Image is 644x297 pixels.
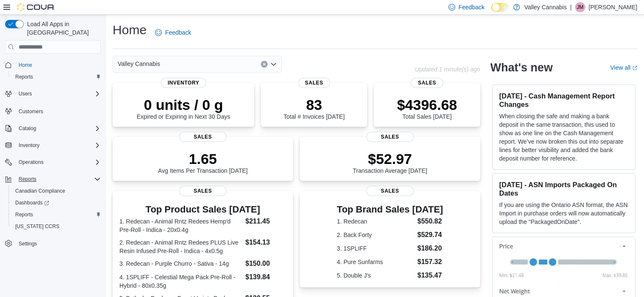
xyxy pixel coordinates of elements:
[119,204,286,215] h3: Top Product Sales [DATE]
[19,125,36,132] span: Catalog
[8,221,104,232] button: [US_STATE] CCRS
[137,96,230,120] div: Expired or Expiring in Next 30 Days
[19,108,43,115] span: Customers
[15,239,40,249] a: Settings
[15,199,49,206] span: Dashboards
[137,96,230,113] p: 0 units / 0 g
[499,92,628,109] h3: [DATE] - Cash Management Report Changes
[15,140,43,150] button: Inventory
[459,3,484,11] span: Feedback
[2,123,104,134] button: Catalog
[411,78,443,88] span: Sales
[15,123,101,134] span: Catalog
[19,62,32,68] span: Home
[119,238,242,255] dt: 2. Redecan - Animal Rntz Redees PLUS Live Resin Infused Pre-Roll - Indica - 4x0.5g
[397,96,457,120] div: Total Sales [DATE]
[12,221,101,232] span: Washington CCRS
[490,61,553,74] h2: What's new
[12,210,101,220] span: Reports
[17,3,55,11] img: Cova
[24,20,101,37] span: Load All Apps in [GEOGRAPHIC_DATA]
[15,188,65,194] span: Canadian Compliance
[353,150,427,167] p: $52.97
[12,186,69,196] a: Canadian Compliance
[165,28,191,37] span: Feedback
[15,157,101,167] span: Operations
[245,259,286,269] dd: $150.00
[575,2,585,12] div: James Malette
[417,270,443,281] dd: $135.47
[12,72,36,82] a: Reports
[337,204,443,215] h3: Top Brand Sales [DATE]
[337,217,414,226] dt: 1. Redecan
[15,123,39,134] button: Catalog
[491,12,492,12] span: Dark Mode
[2,88,104,100] button: Users
[113,22,146,38] h1: Home
[19,90,32,97] span: Users
[19,176,36,183] span: Reports
[2,156,104,168] button: Operations
[15,140,101,150] span: Inventory
[283,96,344,113] p: 83
[15,174,40,184] button: Reports
[15,211,33,218] span: Reports
[5,55,101,272] nav: Complex example
[119,273,242,290] dt: 4. 1SPLIFF - Celestial Mega Pack Pre-Roll - Hybrid - 80x0.35g
[15,74,33,80] span: Reports
[19,240,37,247] span: Settings
[8,197,104,209] a: Dashboards
[2,105,104,117] button: Customers
[15,89,101,99] span: Users
[15,60,36,70] a: Home
[337,271,414,280] dt: 5. Double J's
[158,150,248,167] p: 1.65
[417,243,443,253] dd: $186.20
[12,221,63,232] a: [US_STATE] CCRS
[15,106,101,116] span: Customers
[337,244,414,253] dt: 3. 1SPLIFF
[19,142,39,149] span: Inventory
[15,89,35,99] button: Users
[245,272,286,282] dd: $139.84
[119,259,242,268] dt: 3. Redecan - Purple Churro - Sativa - 14g
[499,180,628,197] h3: [DATE] - ASN Imports Packaged On Dates
[499,201,628,226] p: If you are using the Ontario ASN format, the ASN Import in purchase orders will now automatically...
[8,209,104,221] button: Reports
[12,72,101,82] span: Reports
[12,186,101,196] span: Canadian Compliance
[417,216,443,226] dd: $550.82
[397,96,457,113] p: $4396.68
[499,112,628,163] p: When closing the safe and making a bank deposit in the same transaction, this used to show as one...
[366,186,414,196] span: Sales
[2,173,104,185] button: Reports
[118,59,160,69] span: Valley Cannabis
[12,198,101,208] span: Dashboards
[245,237,286,248] dd: $154.13
[15,106,47,117] a: Customers
[610,64,637,71] a: View allExternal link
[491,3,509,12] input: Dark Mode
[161,78,206,88] span: Inventory
[12,198,53,208] a: Dashboards
[417,230,443,240] dd: $529.74
[283,96,344,120] div: Total # Invoices [DATE]
[270,61,277,68] button: Open list of options
[15,157,47,167] button: Operations
[119,217,242,234] dt: 1. Redecan - Animal Rntz Redees Hemp'd Pre-Roll - Indica - 20x0.4g
[415,66,480,73] p: Updated 1 minute(s) ago
[2,59,104,71] button: Home
[2,139,104,151] button: Inventory
[179,132,227,142] span: Sales
[152,24,194,41] a: Feedback
[366,132,414,142] span: Sales
[589,2,637,12] p: [PERSON_NAME]
[353,150,427,174] div: Transaction Average [DATE]
[2,237,104,250] button: Settings
[577,2,583,12] span: JM
[19,159,44,166] span: Operations
[337,231,414,239] dt: 2. Back Forty
[8,71,104,83] button: Reports
[8,185,104,197] button: Canadian Compliance
[337,258,414,266] dt: 4. Pure Sunfarms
